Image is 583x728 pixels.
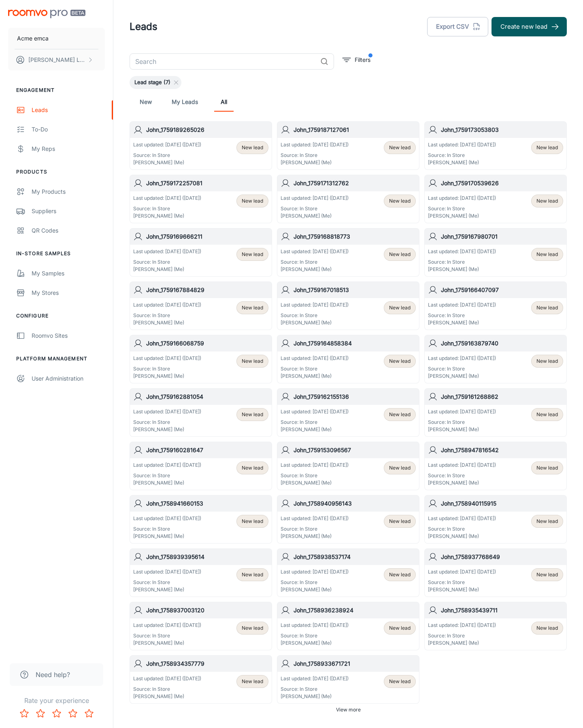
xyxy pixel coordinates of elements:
p: [PERSON_NAME] (Me) [428,319,496,326]
h6: John_1759162881054 [146,392,268,401]
span: New lead [536,144,558,151]
span: New lead [242,197,263,205]
p: Source: In Store [428,312,496,319]
span: New lead [536,251,558,258]
span: New lead [389,518,411,525]
h6: John_1758937003120 [146,606,268,615]
a: John_1759166407097Last updated: [DATE] ([DATE])Source: In Store[PERSON_NAME] (Me)New lead [424,281,567,330]
p: Last updated: [DATE] ([DATE]) [428,301,496,309]
div: My Reps [32,144,105,153]
h6: John_1758936238924 [294,606,416,615]
p: [PERSON_NAME] (Me) [133,426,201,433]
a: John_1759162881054Last updated: [DATE] ([DATE])Source: In Store[PERSON_NAME] (Me)New lead [130,388,272,437]
h6: John_1759169666211 [146,232,268,241]
input: Search [130,53,317,70]
a: John_1758934357779Last updated: [DATE] ([DATE])Source: In Store[PERSON_NAME] (Me)New lead [130,655,272,704]
p: Source: In Store [428,152,496,159]
div: User Administration [32,374,105,383]
h6: John_1758937768649 [441,552,563,561]
div: Leads [32,106,105,114]
p: [PERSON_NAME] (Me) [281,319,349,326]
a: John_1759161268862Last updated: [DATE] ([DATE])Source: In Store[PERSON_NAME] (Me)New lead [424,388,567,437]
p: Source: In Store [133,686,201,693]
span: New lead [536,571,558,578]
span: New lead [389,464,411,472]
p: Source: In Store [281,472,349,479]
a: John_1758936238924Last updated: [DATE] ([DATE])Source: In Store[PERSON_NAME] (Me)New lead [277,602,419,650]
h6: John_1759173053803 [441,125,563,134]
button: Acme emca [8,28,105,49]
a: John_1759168818773Last updated: [DATE] ([DATE])Source: In Store[PERSON_NAME] (Me)New lead [277,228,419,277]
a: John_1759187127061Last updated: [DATE] ([DATE])Source: In Store[PERSON_NAME] (Me)New lead [277,121,419,170]
p: Source: In Store [281,365,349,372]
p: Last updated: [DATE] ([DATE]) [428,515,496,522]
p: Last updated: [DATE] ([DATE]) [133,248,201,255]
button: Rate 1 star [16,705,32,722]
a: John_1758939395614Last updated: [DATE] ([DATE])Source: In Store[PERSON_NAME] (Me)New lead [130,548,272,597]
span: Lead stage (7) [130,78,175,87]
span: New lead [536,411,558,418]
span: New lead [389,624,411,632]
p: Filters [355,55,370,64]
p: [PERSON_NAME] (Me) [281,586,349,593]
h6: John_1759164858384 [294,339,416,348]
a: John_1758947816542Last updated: [DATE] ([DATE])Source: In Store[PERSON_NAME] (Me)New lead [424,442,567,490]
a: John_1758933671721Last updated: [DATE] ([DATE])Source: In Store[PERSON_NAME] (Me)New lead [277,655,419,704]
span: New lead [389,144,411,151]
p: Source: In Store [133,258,201,266]
p: Source: In Store [281,152,349,159]
button: Export CSV [427,17,488,36]
h6: John_1759170539626 [441,179,563,188]
p: Source: In Store [133,152,201,159]
button: Rate 5 star [81,705,97,722]
p: Last updated: [DATE] ([DATE]) [133,622,201,629]
div: To-do [32,125,105,134]
p: [PERSON_NAME] (Me) [281,159,349,166]
p: Last updated: [DATE] ([DATE]) [133,675,201,682]
p: Last updated: [DATE] ([DATE]) [133,355,201,362]
p: Source: In Store [133,205,201,212]
p: [PERSON_NAME] (Me) [281,266,349,273]
p: Last updated: [DATE] ([DATE]) [281,301,349,309]
a: John_1759163879740Last updated: [DATE] ([DATE])Source: In Store[PERSON_NAME] (Me)New lead [424,335,567,383]
p: [PERSON_NAME] (Me) [133,319,201,326]
p: Last updated: [DATE] ([DATE]) [133,195,201,202]
button: Rate 4 star [65,705,81,722]
a: John_1759153096567Last updated: [DATE] ([DATE])Source: In Store[PERSON_NAME] (Me)New lead [277,442,419,490]
button: Rate 3 star [49,705,65,722]
div: Suppliers [32,207,105,216]
p: [PERSON_NAME] (Me) [133,693,201,700]
p: Last updated: [DATE] ([DATE]) [428,141,496,148]
p: Last updated: [DATE] ([DATE]) [281,355,349,362]
p: [PERSON_NAME] (Me) [281,693,349,700]
span: New lead [242,464,263,472]
p: Acme emca [17,34,49,43]
p: Last updated: [DATE] ([DATE]) [281,461,349,469]
p: Source: In Store [133,632,201,639]
h6: John_1759172257081 [146,179,268,188]
a: John_1759166068759Last updated: [DATE] ([DATE])Source: In Store[PERSON_NAME] (Me)New lead [130,335,272,383]
h6: John_1758939395614 [146,552,268,561]
span: New lead [242,358,263,365]
p: [PERSON_NAME] (Me) [133,586,201,593]
p: Last updated: [DATE] ([DATE]) [281,622,349,629]
img: Roomvo PRO Beta [8,10,85,18]
p: [PERSON_NAME] (Me) [428,586,496,593]
p: Last updated: [DATE] ([DATE]) [133,301,201,309]
h6: John_1759162155136 [294,392,416,401]
p: [PERSON_NAME] (Me) [133,639,201,647]
span: New lead [242,624,263,632]
span: New lead [242,678,263,685]
p: Last updated: [DATE] ([DATE]) [133,515,201,522]
p: [PERSON_NAME] (Me) [281,479,349,487]
a: John_1758940956143Last updated: [DATE] ([DATE])Source: In Store[PERSON_NAME] (Me)New lead [277,495,419,544]
span: New lead [536,464,558,472]
p: Last updated: [DATE] ([DATE]) [133,408,201,415]
span: New lead [536,624,558,632]
p: Last updated: [DATE] ([DATE]) [281,408,349,415]
a: John_1758935439711Last updated: [DATE] ([DATE])Source: In Store[PERSON_NAME] (Me)New lead [424,602,567,650]
h6: John_1758933671721 [294,659,416,668]
a: John_1759162155136Last updated: [DATE] ([DATE])Source: In Store[PERSON_NAME] (Me)New lead [277,388,419,437]
h6: John_1759187127061 [294,125,416,134]
h6: John_1758940956143 [294,499,416,508]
